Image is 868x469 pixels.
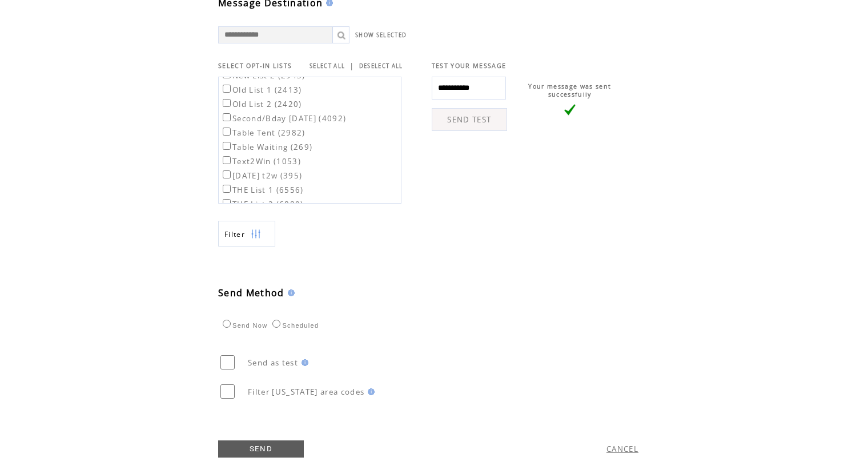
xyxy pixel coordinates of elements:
[220,322,267,329] label: Send Now
[223,185,231,193] input: THE List 1 (6556)
[220,113,346,124] label: Second/Bday [DATE] (4092)
[223,170,231,178] input: [DATE] t2w (395)
[248,387,364,397] span: Filter [US_STATE] area codes
[220,99,302,109] label: Old List 2 (2420)
[223,85,231,93] input: Old List 1 (2413)
[223,99,231,107] input: Old List 2 (2420)
[359,62,403,70] a: DESELECT ALL
[220,185,304,195] label: THE List 1 (6556)
[272,320,280,328] input: Scheduled
[218,62,292,70] span: SELECT OPT-IN LISTS
[223,128,231,136] input: Table Tent (2982)
[220,85,302,95] label: Old List 1 (2413)
[218,287,284,299] span: Send Method
[223,142,231,150] input: Table Waiting (269)
[220,156,301,166] label: Text2Win (1053)
[432,108,507,131] a: SEND TEST
[364,388,375,395] img: help.gif
[251,221,261,247] img: filters.png
[564,104,576,116] img: vLarge.png
[223,113,231,121] input: Second/Bday [DATE] (4092)
[220,170,302,181] label: [DATE] t2w (395)
[218,440,304,458] a: SEND
[298,359,308,366] img: help.gif
[223,320,231,328] input: Send Now
[432,62,507,70] span: TEST YOUR MESSAGE
[310,62,345,70] a: SELECT ALL
[220,199,304,209] label: THE List 2 (6880)
[284,289,295,296] img: help.gif
[223,199,231,207] input: THE List 2 (6880)
[220,142,312,152] label: Table Waiting (269)
[248,357,298,368] span: Send as test
[224,229,245,239] span: Show filters
[218,221,275,247] a: Filter
[528,82,611,98] span: Your message was sent successfully
[223,156,231,164] input: Text2Win (1053)
[270,322,319,329] label: Scheduled
[349,61,354,71] span: |
[606,444,638,454] a: CANCEL
[220,128,306,138] label: Table Tent (2982)
[355,31,407,39] a: SHOW SELECTED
